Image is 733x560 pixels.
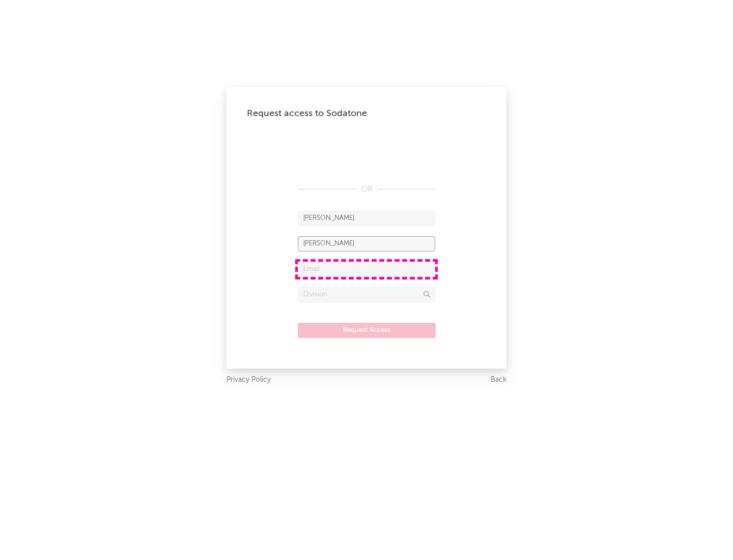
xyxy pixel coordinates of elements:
[298,287,435,302] input: Division
[298,183,435,195] div: OR
[491,374,506,386] a: Back
[247,107,486,120] div: Request access to Sodatone
[227,374,271,386] a: Privacy Policy
[298,236,435,251] input: Last Name
[298,211,435,226] input: First Name
[298,262,435,277] input: Email
[298,323,436,338] button: Request Access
